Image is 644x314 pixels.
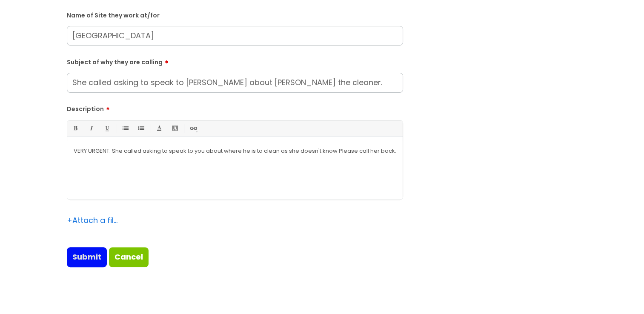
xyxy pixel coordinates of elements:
[135,123,146,134] a: 1. Ordered List (Ctrl-Shift-8)
[67,56,403,66] label: Subject of why they are calling
[109,247,149,267] a: Cancel
[67,247,107,267] input: Submit
[120,123,130,134] a: • Unordered List (Ctrl-Shift-7)
[67,10,403,19] label: Name of Site they work at/for
[74,147,396,155] p: VERY URGENT. She called asking to speak to you about where he is to clean as she doesn't know Ple...
[154,123,164,134] a: Font Color
[86,123,96,134] a: Italic (Ctrl-I)
[70,123,80,134] a: Bold (Ctrl-B)
[67,214,118,227] div: Attach a file
[67,103,403,113] label: Description
[188,123,198,134] a: Link
[169,123,180,134] a: Back Color
[101,123,112,134] a: Underline(Ctrl-U)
